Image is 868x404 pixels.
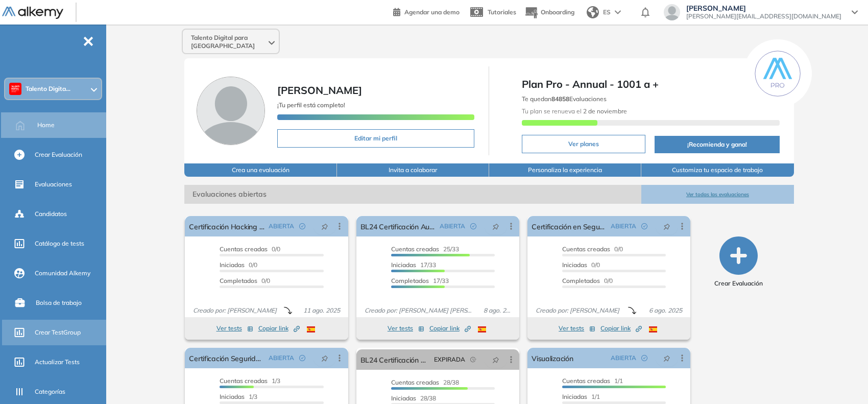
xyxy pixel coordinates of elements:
[656,218,678,234] button: pushpin
[35,239,84,248] span: Catálogo de tests
[220,245,280,253] span: 0/0
[615,10,621,14] img: arrow
[522,135,645,153] button: Ver planes
[220,245,268,253] span: Cuentas creadas
[562,393,587,400] span: Iniciadas
[391,394,436,402] span: 28/38
[488,8,516,16] span: Tutoriales
[314,350,336,366] button: pushpin
[37,121,55,130] span: Home
[562,277,600,284] span: Completados
[220,393,245,400] span: Iniciadas
[184,185,641,204] span: Evaluaciones abiertas
[189,216,264,236] a: Certificación Hacking Ético
[479,306,515,315] span: 8 ago. 2025
[220,261,257,269] span: 0/0
[641,185,793,204] button: Ver todas las evaluaciones
[587,6,599,18] img: world
[686,4,841,12] span: [PERSON_NAME]
[522,77,779,92] span: Plan Pro - Annual - 1001 a +
[391,261,416,269] span: Iniciadas
[299,355,305,361] span: check-circle
[600,324,642,333] span: Copiar link
[269,353,294,363] span: ABIERTA
[686,12,841,20] span: [PERSON_NAME][EMAIL_ADDRESS][DOMAIN_NAME]
[35,328,81,337] span: Crear TestGroup
[2,7,63,19] img: Logo
[269,222,294,231] span: ABIERTA
[360,306,480,315] span: Creado por: [PERSON_NAME] [PERSON_NAME]
[532,348,573,368] a: Visualización
[388,322,424,335] button: Ver tests
[522,95,607,103] span: Te quedan Evaluaciones
[714,279,763,288] span: Crear Evaluación
[562,261,600,269] span: 0/0
[562,277,613,284] span: 0/0
[404,8,460,16] span: Agendar una demo
[656,350,678,366] button: pushpin
[551,95,569,103] b: 84858
[641,163,793,177] button: Customiza tu espacio de trabajo
[216,322,253,335] button: Ver tests
[321,354,328,362] span: pushpin
[360,349,430,370] a: BL24 Certificación Análisis de Datos
[277,129,474,148] button: Editar mi perfil
[391,261,436,269] span: 17/33
[562,393,600,400] span: 1/1
[522,107,627,115] span: Tu plan se renueva el
[258,324,300,333] span: Copiar link
[391,245,459,253] span: 25/33
[220,261,245,269] span: Iniciadas
[393,5,460,17] a: Agendar una demo
[611,353,636,363] span: ABIERTA
[562,261,587,269] span: Iniciadas
[470,223,476,229] span: check-circle
[299,306,344,315] span: 11 ago. 2025
[360,216,436,236] a: BL24 Certificación Automatización de Pruebas
[524,2,574,23] button: Onboarding
[641,223,647,229] span: check-circle
[489,163,641,177] button: Personaliza la experiencia
[641,355,647,361] span: check-circle
[220,377,280,385] span: 1/3
[440,222,465,231] span: ABIERTA
[562,245,623,253] span: 0/0
[485,218,507,234] button: pushpin
[220,377,268,385] span: Cuentas creadas
[220,393,257,400] span: 1/3
[391,277,429,284] span: Completados
[35,269,90,278] span: Comunidad Alkemy
[299,223,305,229] span: check-circle
[189,306,281,315] span: Creado por: [PERSON_NAME]
[35,209,67,219] span: Candidatos
[35,387,65,396] span: Categorías
[321,222,328,230] span: pushpin
[35,358,80,367] span: Actualizar Tests
[663,354,670,362] span: pushpin
[184,163,336,177] button: Crea una evaluación
[582,107,627,115] b: 2 de noviembre
[391,277,449,284] span: 17/33
[391,245,439,253] span: Cuentas creadas
[603,8,611,17] span: ES
[391,378,459,386] span: 28/38
[562,377,623,385] span: 1/1
[191,34,267,50] span: Talento Digital para [GEOGRAPHIC_DATA]
[714,236,763,288] button: Crear Evaluación
[470,357,476,363] span: field-time
[11,85,19,93] img: https://assets.alkemy.org/workspaces/620/d203e0be-08f6-444b-9eae-a92d815a506f.png
[649,326,657,332] img: ESP
[492,222,499,230] span: pushpin
[429,322,471,335] button: Copiar link
[600,322,642,335] button: Copiar link
[258,322,300,335] button: Copiar link
[36,298,82,307] span: Bolsa de trabajo
[277,101,345,109] span: ¡Tu perfil está completo!
[314,218,336,234] button: pushpin
[35,150,82,159] span: Crear Evaluación
[429,324,471,333] span: Copiar link
[655,136,780,153] button: ¡Recomienda y gana!
[541,8,574,16] span: Onboarding
[391,394,416,402] span: Iniciadas
[532,306,623,315] span: Creado por: [PERSON_NAME]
